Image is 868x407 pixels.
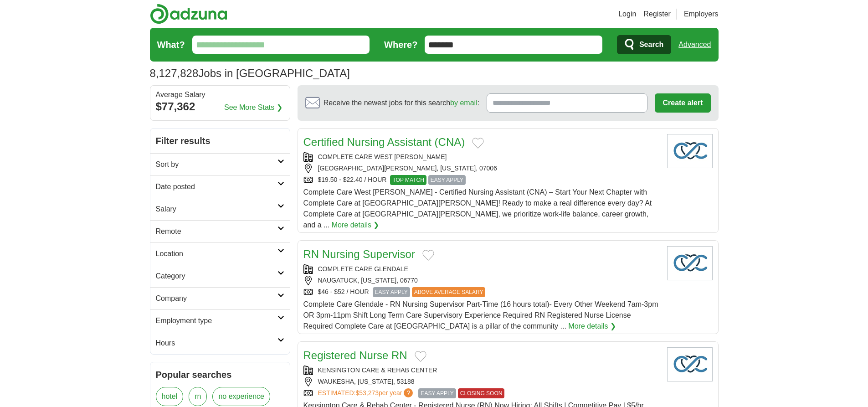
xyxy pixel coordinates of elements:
a: Salary [150,198,290,220]
a: Employers [684,9,719,20]
h2: Date posted [156,181,277,192]
span: Search [639,36,663,54]
h2: Sort by [156,159,277,170]
a: Sort by [150,153,290,175]
h2: Remote [156,226,277,237]
span: CLOSING SOON [458,388,505,398]
span: EASY APPLY [428,175,466,185]
h2: Filter results [150,129,290,153]
div: [GEOGRAPHIC_DATA][PERSON_NAME], [US_STATE], 07006 [303,164,660,173]
span: Receive the newest jobs for this search : [324,98,479,108]
label: Where? [384,38,417,52]
a: See More Stats ❯ [224,102,282,113]
a: rn [189,387,207,406]
div: $46 - $52 / HOUR [303,287,660,297]
a: More details ❯ [332,220,380,231]
a: Certified Nursing Assistant (CNA) [303,136,465,148]
span: EASY APPLY [418,388,456,398]
h2: Popular searches [156,368,284,381]
a: Advanced [678,36,711,54]
a: Location [150,242,290,265]
span: ? [404,388,413,397]
h2: Company [156,293,277,304]
a: no experience [212,387,270,406]
span: EASY APPLY [373,287,410,297]
h2: Hours [156,338,277,349]
span: $53,273 [355,389,379,397]
img: Company logo [667,246,713,280]
a: by email [450,99,478,107]
span: ABOVE AVERAGE SALARY [412,287,486,297]
div: COMPLETE CARE WEST [PERSON_NAME] [303,152,660,162]
a: Login [618,9,636,20]
h2: Location [156,248,277,259]
a: ESTIMATED:$53,273per year? [318,388,415,398]
h2: Category [156,271,277,282]
a: Hours [150,332,290,354]
h2: Salary [156,204,277,215]
a: hotel [156,387,184,406]
div: $77,362 [156,98,284,115]
a: Category [150,265,290,287]
div: WAUKESHA, [US_STATE], 53188 [303,377,660,386]
img: Adzuna logo [150,4,227,24]
span: Complete Care West [PERSON_NAME] - Certified Nursing Assistant (CNA) – Start Your Next Chapter wi... [303,188,652,229]
a: RN Nursing Supervisor [303,248,415,260]
a: Registered Nurse RN [303,349,407,361]
button: Create alert [655,93,710,113]
span: Complete Care Glendale - RN Nursing Supervisor Part-Time (16 hours total)- Every Other Weekend 7a... [303,300,658,330]
a: More details ❯ [568,321,616,332]
button: Add to favorite jobs [472,138,484,149]
h1: Jobs in [GEOGRAPHIC_DATA] [150,67,350,79]
button: Add to favorite jobs [422,250,434,261]
label: What? [157,38,185,52]
span: 8,127,828 [150,65,199,82]
div: COMPLETE CARE GLENDALE [303,264,660,274]
button: Search [617,35,671,54]
div: Average Salary [156,91,284,98]
div: KENSINGTON CARE & REHAB CENTER [303,366,660,375]
a: Employment type [150,309,290,332]
h2: Employment type [156,315,277,326]
a: Date posted [150,175,290,198]
img: Company logo [667,134,713,168]
div: $19.50 - $22.40 / HOUR [303,175,660,185]
a: Company [150,287,290,309]
span: TOP MATCH [390,175,426,185]
button: Add to favorite jobs [415,351,426,362]
a: Remote [150,220,290,242]
a: Register [643,9,671,20]
div: NAUGATUCK, [US_STATE], 06770 [303,276,660,285]
img: Company logo [667,347,713,381]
